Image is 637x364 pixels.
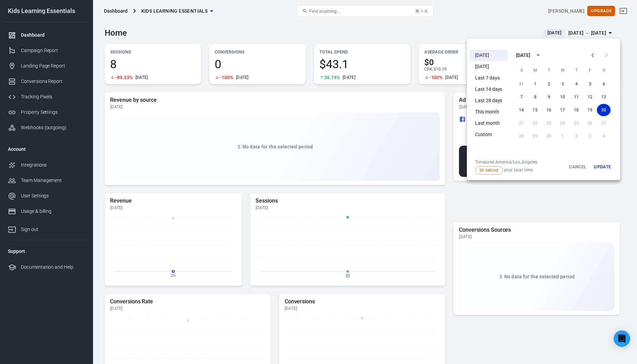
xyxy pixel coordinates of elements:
span: Tuesday [543,63,555,77]
button: 2 [542,78,556,90]
button: 4 [569,78,583,90]
button: 31 [515,78,528,90]
button: 9 [542,91,556,103]
button: Update [591,159,613,174]
button: calendar view is open, switch to year view [532,49,544,61]
span: Saturday [598,63,610,77]
button: 11 [569,91,583,103]
span: 3h behind [477,167,501,173]
button: Cancel [567,159,589,174]
button: 16 [542,104,556,116]
div: Timezone: America/Los_Angeles [475,159,537,165]
li: Last 28 days [470,95,508,106]
li: Last 7 days [470,72,508,84]
div: [DATE] [516,52,530,59]
li: This month [470,106,508,118]
button: 3 [556,78,569,90]
span: Sunday [515,63,528,77]
button: 17 [556,104,569,116]
li: Last 14 days [470,84,508,95]
span: Friday [584,63,596,77]
span: Thursday [570,63,582,77]
span: your local time [475,166,537,174]
li: Last month [470,118,508,129]
button: 8 [528,91,542,103]
button: Previous month [586,48,600,62]
button: 12 [583,91,597,103]
div: Open Intercom Messenger [614,330,630,347]
button: 15 [528,104,542,116]
button: 19 [583,104,597,116]
button: 5 [583,78,597,90]
button: 18 [569,104,583,116]
li: [DATE] [470,50,508,61]
li: Custom [470,129,508,140]
button: 10 [556,91,569,103]
button: 6 [597,78,611,90]
span: Monday [529,63,541,77]
button: 20 [597,104,611,116]
button: 14 [515,104,528,116]
button: 13 [597,91,611,103]
li: [DATE] [470,61,508,72]
button: 7 [515,91,528,103]
span: Wednesday [556,63,569,77]
button: 1 [528,78,542,90]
